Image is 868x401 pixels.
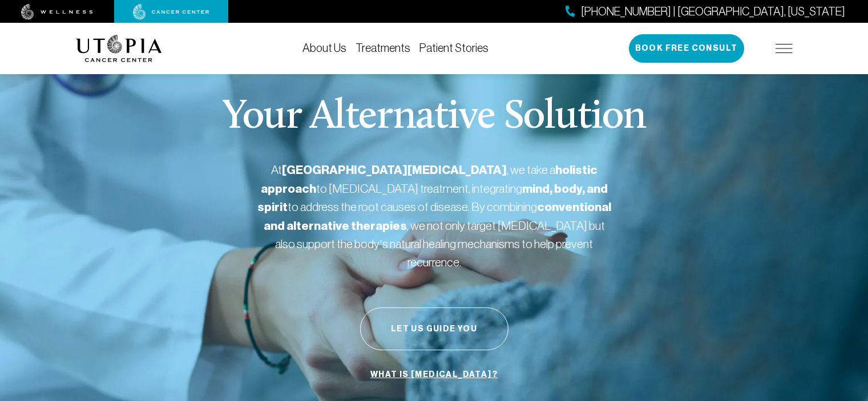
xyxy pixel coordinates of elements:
[76,35,162,62] img: logo
[629,34,744,63] button: Book Free Consult
[133,4,209,20] img: cancer center
[21,4,93,20] img: wellness
[356,42,410,54] a: Treatments
[282,163,507,177] strong: [GEOGRAPHIC_DATA][MEDICAL_DATA]
[566,3,845,20] a: [PHONE_NUMBER] | [GEOGRAPHIC_DATA], [US_STATE]
[368,364,500,386] a: What is [MEDICAL_DATA]?
[264,200,611,233] strong: conventional and alternative therapies
[360,307,508,350] button: Let Us Guide You
[302,42,346,54] a: About Us
[222,97,646,138] p: Your Alternative Solution
[419,42,488,54] a: Patient Stories
[261,163,597,196] strong: holistic approach
[581,3,845,20] span: [PHONE_NUMBER] | [GEOGRAPHIC_DATA], [US_STATE]
[776,44,793,53] img: icon-hamburger
[257,161,611,271] p: At , we take a to [MEDICAL_DATA] treatment, integrating to address the root causes of disease. By...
